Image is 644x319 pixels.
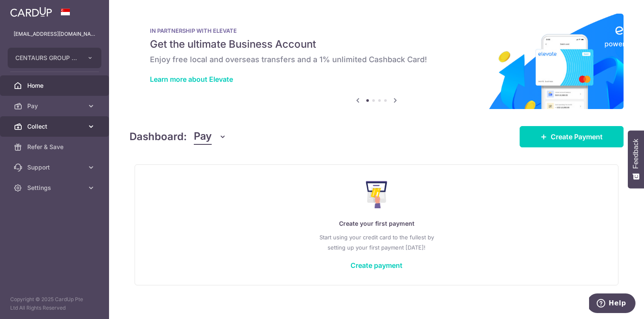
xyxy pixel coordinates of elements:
iframe: Opens a widget where you can find more information [589,293,635,315]
button: CENTAURS GROUP PRIVATE LIMITED [8,48,101,68]
p: Start using your credit card to the fullest by setting up your first payment [DATE]! [152,232,601,253]
span: Settings [27,184,83,192]
span: Refer & Save [27,143,83,151]
p: Create your first payment [152,218,601,229]
span: Pay [27,102,83,110]
span: Feedback [632,139,640,169]
span: Create Payment [551,132,603,142]
span: Support [27,163,83,172]
span: Collect [27,122,83,131]
a: Create Payment [520,126,624,147]
p: IN PARTNERSHIP WITH ELEVATE [150,27,603,34]
h4: Dashboard: [129,129,187,144]
button: Feedback - Show survey [628,130,644,188]
span: Pay [194,129,212,145]
h6: Enjoy free local and overseas transfers and a 1% unlimited Cashback Card! [150,55,603,65]
button: Pay [194,129,227,145]
a: Create payment [351,261,402,270]
span: CENTAURS GROUP PRIVATE LIMITED [15,54,78,62]
img: Make Payment [366,181,388,208]
a: Learn more about Elevate [150,75,233,83]
img: CardUp [10,7,52,17]
img: Renovation banner [129,14,624,109]
h5: Get the ultimate Business Account [150,37,603,51]
p: [EMAIL_ADDRESS][DOMAIN_NAME] [14,30,95,38]
span: Home [27,81,83,90]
